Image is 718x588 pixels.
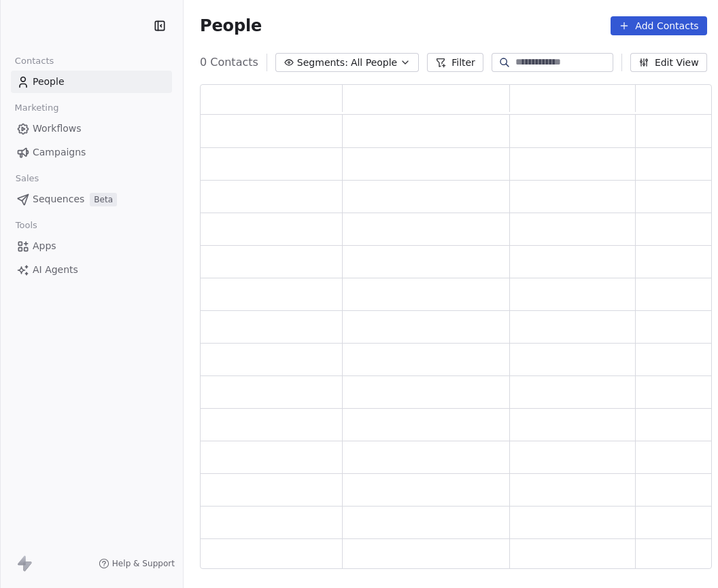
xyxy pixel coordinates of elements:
a: AI Agents [11,259,172,281]
a: Apps [11,235,172,257]
span: All People [351,56,397,70]
a: Campaigns [11,141,172,164]
span: Sales [10,168,45,189]
span: Tools [10,215,43,236]
span: Workflows [33,122,82,136]
span: People [33,75,65,89]
span: Apps [33,239,56,253]
span: Segments: [297,56,348,70]
span: People [200,16,262,36]
span: 0 Contacts [200,54,258,71]
a: SequencesBeta [11,188,172,210]
button: Add Contacts [611,16,706,35]
button: Filter [427,53,483,72]
a: People [11,71,172,93]
span: Contacts [9,51,60,71]
span: Sequences [33,192,84,206]
a: Workflows [11,117,172,140]
span: AI Agents [33,263,78,277]
span: Campaigns [33,145,86,160]
span: Help & Support [112,558,175,569]
span: Marketing [9,98,65,118]
span: Beta [90,193,117,206]
a: Help & Support [99,558,175,569]
button: Edit View [630,53,707,72]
